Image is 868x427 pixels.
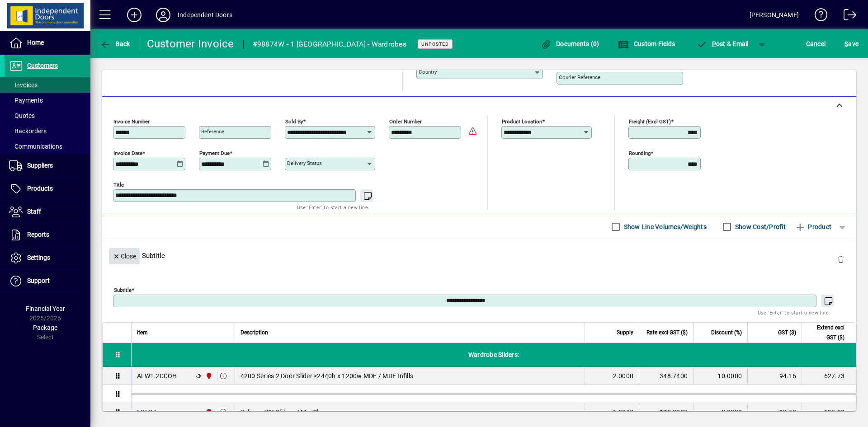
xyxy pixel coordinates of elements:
mat-label: Invoice date [113,150,142,156]
div: Subtitle [102,239,856,272]
a: Communications [5,139,90,154]
app-page-header-button: Back [90,36,140,52]
button: Back [98,36,132,52]
button: Add [120,7,149,23]
span: Staff [27,208,41,215]
div: 130.0000 [645,408,688,417]
span: S [844,40,848,47]
span: Rate excl GST ($) [646,328,688,338]
a: Reports [5,224,90,246]
mat-hint: Use 'Enter' to start a new line [297,202,368,212]
mat-label: Sold by [285,118,303,125]
app-page-header-button: Delete [830,255,852,263]
mat-label: Order number [389,118,422,125]
a: Quotes [5,108,90,123]
span: ave [844,37,859,51]
button: Profile [149,7,178,23]
span: Product [795,220,831,234]
button: Save [842,36,861,52]
span: Support [27,277,50,284]
mat-hint: Use 'Enter' to start a new line [758,307,829,318]
mat-label: Courier Reference [559,74,600,80]
span: Extend excl GST ($) [807,323,844,343]
div: Customer Invoice [147,37,234,51]
label: Show Line Volumes/Weights [622,222,707,231]
button: Documents (0) [538,36,602,52]
span: Item [137,328,148,338]
td: 130.00 [802,403,856,421]
span: Communications [9,143,62,150]
span: Unposted [421,41,449,47]
mat-label: Title [113,182,124,188]
label: Show Cost/Profit [733,222,786,231]
button: Product [790,219,836,235]
div: Independent Doors [178,8,232,22]
span: Settings [27,254,50,261]
span: 1.0000 [613,408,634,417]
span: Supply [617,328,633,338]
td: 627.73 [802,367,856,385]
button: Custom Fields [616,36,677,52]
span: 2.0000 [613,371,634,380]
span: GST ($) [778,328,796,338]
span: P [712,40,716,47]
span: Custom Fields [618,40,675,47]
div: #98874W - 1 [GEOGRAPHIC_DATA] - Wardrobes [253,37,406,52]
td: 10.0000 [693,367,747,385]
a: Settings [5,247,90,269]
a: Home [5,32,90,54]
span: Home [27,39,44,46]
span: Documents (0) [541,40,599,47]
a: Suppliers [5,155,90,177]
mat-label: Payment due [199,150,230,156]
mat-label: Freight (excl GST) [629,118,671,125]
app-page-header-button: Close [107,252,142,260]
mat-label: Invoice number [113,118,150,125]
span: Back [100,40,130,47]
span: Reports [27,231,49,238]
span: Backorders [9,127,47,135]
span: Suppliers [27,162,53,169]
mat-label: Product location [502,118,542,125]
mat-label: Reference [201,128,224,135]
span: Package [33,324,57,331]
a: Staff [5,201,90,223]
button: Cancel [804,36,828,52]
mat-label: Subtitle [114,287,132,293]
span: Discount (%) [711,328,742,338]
a: Support [5,270,90,292]
a: Logout [837,2,857,31]
mat-label: Delivery status [287,160,322,166]
div: [PERSON_NAME] [750,8,799,22]
span: 4200 Series 2 Door Slider >2440h x 1200w MDF / MDF Infills [241,371,414,380]
td: 19.50 [747,403,802,421]
a: Backorders [5,123,90,139]
div: Wardrobe Sliders: [132,343,856,366]
div: ALW1.2CCOH [137,371,177,380]
span: Quotes [9,112,35,119]
button: Close [109,248,140,264]
span: Close [113,249,136,264]
mat-label: Rounding [629,150,651,156]
td: 94.16 [747,367,802,385]
span: ost & Email [696,40,749,47]
a: Products [5,178,90,200]
a: Payments [5,93,90,108]
mat-label: Country [419,69,437,75]
span: Invoices [9,81,38,89]
a: Invoices [5,77,90,93]
span: Products [27,185,53,192]
span: Delivery WR Sliders / Min Charge [241,408,334,417]
div: FRE07 [137,408,156,417]
span: Cancel [806,37,826,51]
span: Payments [9,97,43,104]
span: Description [241,328,268,338]
td: 0.0000 [693,403,747,421]
div: 348.7400 [645,371,688,380]
span: Customers [27,62,58,69]
button: Delete [830,248,852,270]
span: Financial Year [26,305,65,312]
span: Christchurch [203,407,213,417]
span: Christchurch [203,371,213,381]
button: Post & Email [692,36,753,52]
